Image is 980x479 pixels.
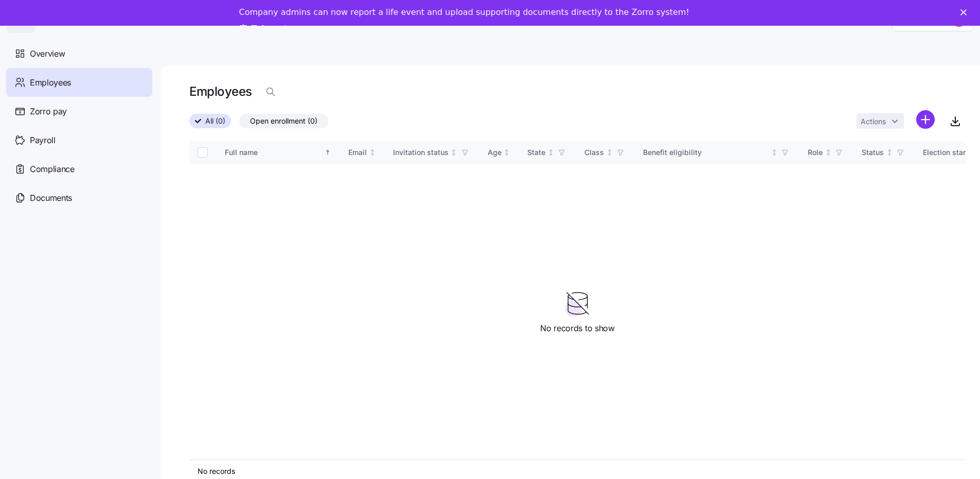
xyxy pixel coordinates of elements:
div: No records [198,466,957,476]
th: Full nameSorted ascending [217,141,340,164]
th: RoleNot sorted [799,141,853,164]
a: Documents [6,183,152,212]
span: All (0) [205,114,225,128]
div: Class [584,147,604,158]
div: Not sorted [450,149,457,156]
div: Sorted ascending [324,149,331,156]
div: Invitation status [393,147,449,158]
a: Employees [6,68,152,97]
span: Zorro pay [30,105,67,118]
div: Election start [923,147,968,158]
span: Open enrollment (0) [250,114,317,128]
a: Take a tour [239,24,304,35]
div: Company admins can now report a life event and upload supporting documents directly to the Zorro ... [239,7,689,18]
div: Not sorted [369,149,376,156]
span: Overview [30,47,65,60]
span: Employees [30,76,71,89]
span: Documents [30,192,72,204]
a: Compliance [6,155,152,183]
span: No records to show [540,322,614,335]
th: AgeNot sorted [479,141,520,164]
div: Close [960,9,971,15]
a: Payroll [6,126,152,155]
div: Not sorted [886,149,893,156]
button: Actions [857,113,904,129]
th: StateNot sorted [519,141,576,164]
div: Not sorted [547,149,555,156]
span: Actions [861,118,886,125]
a: Overview [6,39,152,68]
span: Payroll [30,134,56,147]
h1: Employees [189,83,252,99]
div: Age [488,147,502,158]
div: Status [862,147,884,158]
th: Benefit eligibilityNot sorted [635,141,799,164]
svg: add icon [916,110,935,129]
div: Not sorted [825,149,832,156]
div: Full name [225,147,323,158]
th: EmailNot sorted [340,141,385,164]
div: Email [348,147,367,158]
span: Compliance [30,163,75,176]
a: Zorro pay [6,97,152,126]
div: State [527,147,545,158]
th: ClassNot sorted [576,141,635,164]
div: Not sorted [606,149,613,156]
div: Not sorted [771,149,778,156]
div: Not sorted [503,149,510,156]
input: Select all records [198,147,208,158]
div: Benefit eligibility [643,147,769,158]
th: Invitation statusNot sorted [385,141,479,164]
th: StatusNot sorted [853,141,915,164]
div: Role [808,147,823,158]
